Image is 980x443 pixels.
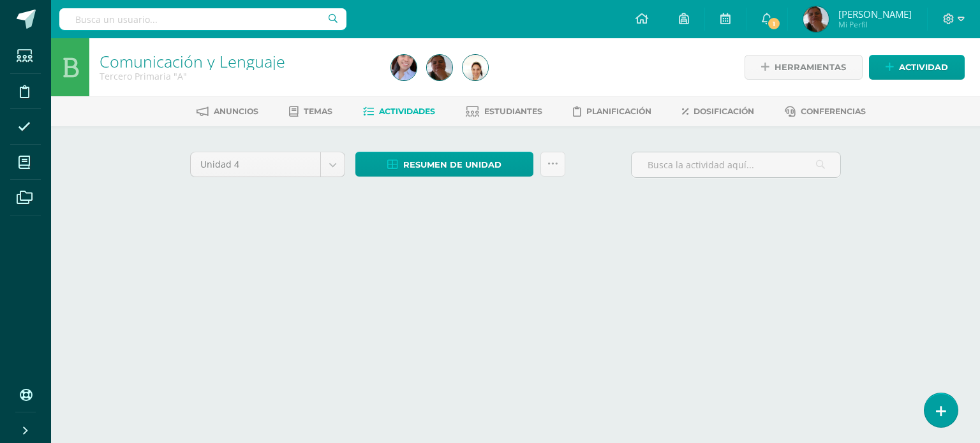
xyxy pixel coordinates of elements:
a: Anuncios [197,101,258,122]
span: Mi Perfil [838,19,912,30]
a: Unidad 4 [191,152,345,177]
a: Actividades [363,101,435,122]
div: Tercero Primaria 'A' [100,70,376,82]
span: Dosificación [694,106,754,116]
span: Estudiantes [484,106,542,116]
a: Resumen de unidad [355,152,533,177]
span: Temas [304,106,332,116]
span: 1 [767,17,781,31]
span: Herramientas [775,55,846,79]
span: Actividades [379,106,435,116]
a: Comunicación y Lenguaje [100,50,285,72]
img: c118420b0abd9b924e193ac151572711.png [803,6,829,32]
a: Conferencias [785,101,866,122]
span: [PERSON_NAME] [838,8,912,20]
a: Actividad [869,55,965,80]
input: Busca un usuario... [59,8,346,30]
input: Busca la actividad aquí... [632,152,840,177]
img: c118420b0abd9b924e193ac151572711.png [427,55,452,80]
span: Conferencias [801,106,866,116]
a: Herramientas [745,55,863,80]
h1: Comunicación y Lenguaje [100,52,376,70]
a: Dosificación [682,101,754,122]
span: Unidad 4 [200,152,311,177]
span: Actividad [899,55,948,79]
img: 5eb53e217b686ee6b2ea6dc31a66d172.png [463,55,488,80]
a: Temas [289,101,332,122]
span: Anuncios [214,106,258,116]
span: Planificación [586,106,651,116]
a: Planificación [573,101,651,122]
span: Resumen de unidad [403,153,501,177]
img: 3e7f8260d6e5be980477c672129d8ea4.png [391,55,417,80]
a: Estudiantes [466,101,542,122]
